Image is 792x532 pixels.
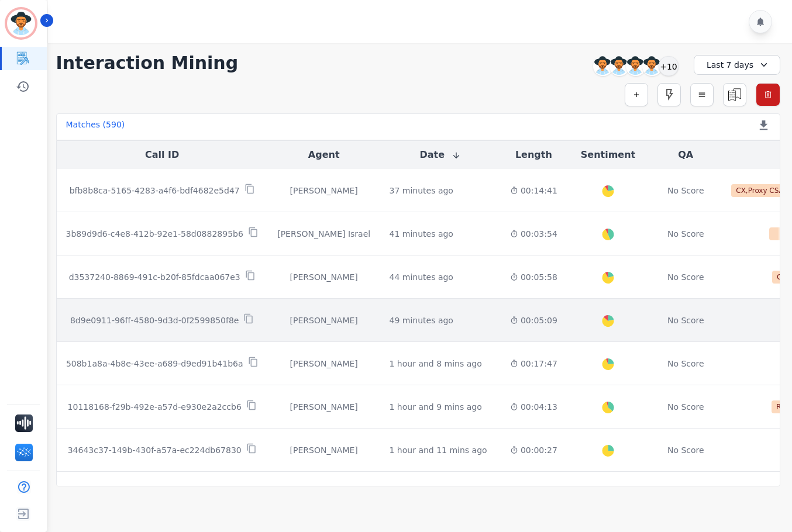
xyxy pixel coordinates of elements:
div: +10 [659,56,679,76]
div: No Score [667,185,704,196]
button: Length [515,148,552,162]
div: 41 minutes ago [390,228,453,240]
div: 49 minutes ago [390,315,453,326]
div: 00:03:54 [510,228,557,240]
div: No Score [667,315,704,326]
button: Call ID [145,148,179,162]
div: [PERSON_NAME] [277,401,371,413]
div: 1 hour and 8 mins ago [390,358,482,369]
p: 508b1a8a-4b8e-43ee-a689-d9ed91b41b6a [66,358,243,369]
button: QA [678,148,693,162]
div: [PERSON_NAME] [277,271,371,283]
div: 1 hour and 11 mins ago [390,444,487,456]
div: [PERSON_NAME] [277,444,371,456]
p: 34643c37-149b-430f-a57a-ec224db67830 [68,444,242,456]
div: No Score [667,401,704,413]
img: Bordered avatar [7,9,35,37]
div: [PERSON_NAME] [277,358,371,369]
div: Last 7 days [694,55,780,75]
div: 00:17:47 [510,358,557,369]
h1: Interaction Mining [56,53,239,74]
div: 44 minutes ago [390,271,453,283]
div: No Score [667,358,704,369]
div: 1 hour and 9 mins ago [390,401,482,413]
p: 10118168-f29b-492e-a57d-e930e2a2ccb6 [68,401,242,413]
button: Sentiment [581,148,635,162]
div: Matches ( 590 ) [66,119,125,135]
div: No Score [667,271,704,283]
div: No Score [667,228,704,240]
div: [PERSON_NAME] [277,185,371,196]
div: 00:05:09 [510,315,557,326]
div: [PERSON_NAME] [277,315,371,326]
div: [PERSON_NAME] Israel [277,228,371,240]
div: No Score [667,444,704,456]
div: 00:00:27 [510,444,557,456]
p: 3b89d9d6-c4e8-412b-92e1-58d0882895b6 [66,228,243,240]
div: 00:05:58 [510,271,557,283]
button: Agent [308,148,340,162]
p: bfb8b8ca-5165-4283-a4f6-bdf4682e5d47 [70,185,240,196]
button: Date [419,148,461,162]
p: d3537240-8869-491c-b20f-85fdcaa067e3 [69,271,240,283]
p: 8d9e0911-96ff-4580-9d3d-0f2599850f8e [70,315,239,326]
div: 00:04:13 [510,401,557,413]
div: 37 minutes ago [390,185,453,196]
div: 00:14:41 [510,185,557,196]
